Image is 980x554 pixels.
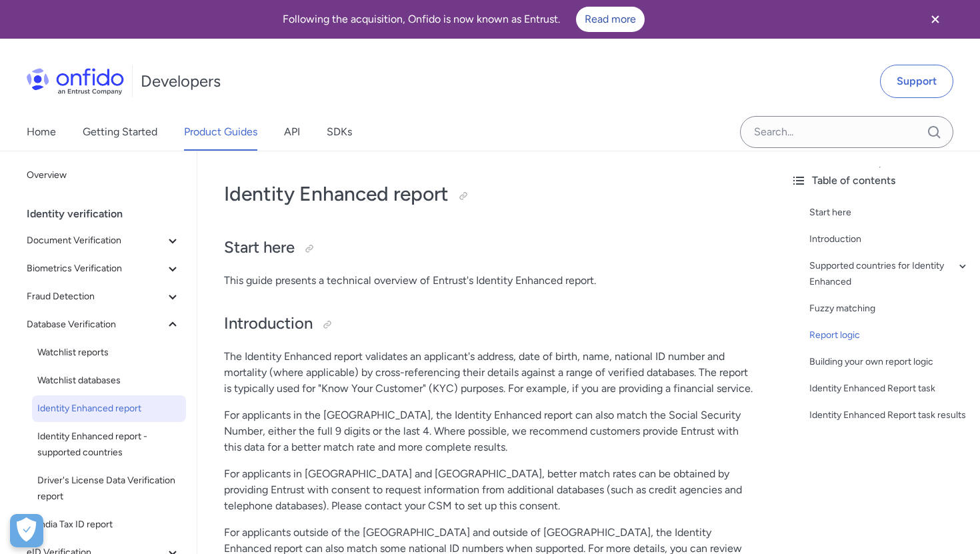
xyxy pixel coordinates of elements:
a: Identity Enhanced Report task results [809,407,969,423]
h1: Identity Enhanced report [224,181,753,207]
h2: Introduction [224,313,753,335]
a: Introduction [809,231,969,247]
a: Supported countries for Identity Enhanced [809,258,969,290]
span: Watchlist reports [37,345,181,361]
span: Overview [27,167,181,183]
span: Document Verification [27,233,165,249]
a: Driver's License Data Verification report [32,467,186,510]
span: Fraud Detection [27,289,165,305]
span: India Tax ID report [37,517,181,533]
svg: Close banner [927,11,943,27]
a: Identity Enhanced Report task [809,381,969,397]
a: Read more [576,7,645,32]
img: Onfido Logo [27,68,124,95]
button: Database Verification [21,311,186,338]
div: Cookie Preferences [10,514,43,547]
span: Identity Enhanced report - supported countries [37,429,181,461]
div: Identity verification [27,201,191,227]
a: Watchlist reports [32,339,186,366]
span: Driver's License Data Verification report [37,473,181,505]
span: Database Verification [27,317,165,333]
p: This guide presents a technical overview of Entrust's Identity Enhanced report. [224,273,753,289]
a: Overview [21,162,186,189]
a: Building your own report logic [809,354,969,370]
a: Watchlist databases [32,367,186,394]
a: Support [880,65,953,98]
p: For applicants in [GEOGRAPHIC_DATA] and [GEOGRAPHIC_DATA], better match rates can be obtained by ... [224,466,753,514]
button: Biometrics Verification [21,255,186,282]
a: Home [27,113,56,151]
input: Onfido search input field [740,116,953,148]
a: Product Guides [184,113,257,151]
div: Table of contents [791,173,969,189]
a: SDKs [327,113,352,151]
p: For applicants in the [GEOGRAPHIC_DATA], the Identity Enhanced report can also match the Social S... [224,407,753,455]
a: Getting Started [83,113,157,151]
h1: Developers [141,71,221,92]
a: Fuzzy matching [809,301,969,317]
a: Start here [809,205,969,221]
button: Close banner [911,3,960,36]
button: Open Preferences [10,514,43,547]
a: Identity Enhanced report - supported countries [32,423,186,466]
span: Biometrics Verification [27,261,165,277]
button: Fraud Detection [21,283,186,310]
p: The Identity Enhanced report validates an applicant's address, date of birth, name, national ID n... [224,349,753,397]
span: Watchlist databases [37,373,181,389]
div: Following the acquisition, Onfido is now known as Entrust. [16,7,911,32]
a: India Tax ID report [32,511,186,538]
a: API [284,113,300,151]
h2: Start here [224,237,753,259]
a: Report logic [809,327,969,343]
button: Document Verification [21,227,186,254]
span: Identity Enhanced report [37,401,181,417]
a: Identity Enhanced report [32,395,186,422]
